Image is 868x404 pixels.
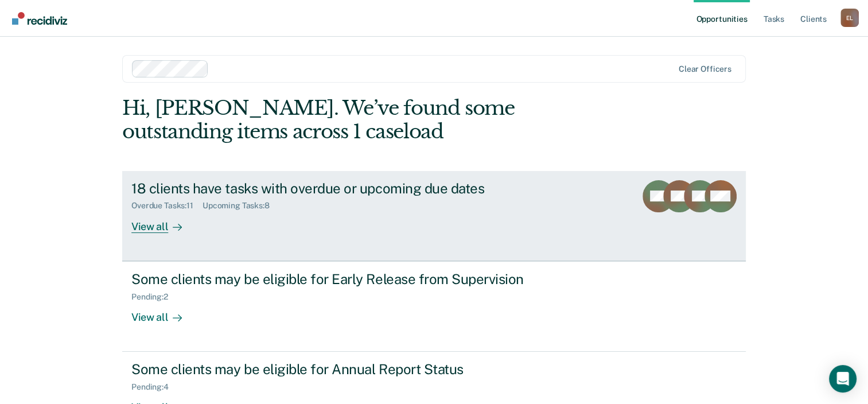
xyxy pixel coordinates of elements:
[840,9,859,27] button: Profile dropdown button
[131,201,203,211] div: Overdue Tasks : 11
[131,180,534,197] div: 18 clients have tasks with overdue or upcoming due dates
[131,292,177,302] div: Pending : 2
[131,211,196,233] div: View all
[12,12,67,25] img: Recidiviz
[131,382,178,392] div: Pending : 4
[131,271,534,288] div: Some clients may be eligible for Early Release from Supervision
[122,171,746,261] a: 18 clients have tasks with overdue or upcoming due datesOverdue Tasks:11Upcoming Tasks:8View all
[131,301,196,324] div: View all
[122,96,621,143] div: Hi, [PERSON_NAME]. We’ve found some outstanding items across 1 caseload
[829,365,857,393] div: Open Intercom Messenger
[131,361,534,378] div: Some clients may be eligible for Annual Report Status
[203,201,279,211] div: Upcoming Tasks : 8
[122,261,746,352] a: Some clients may be eligible for Early Release from SupervisionPending:2View all
[840,9,859,27] div: E L
[679,64,731,74] div: Clear officers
